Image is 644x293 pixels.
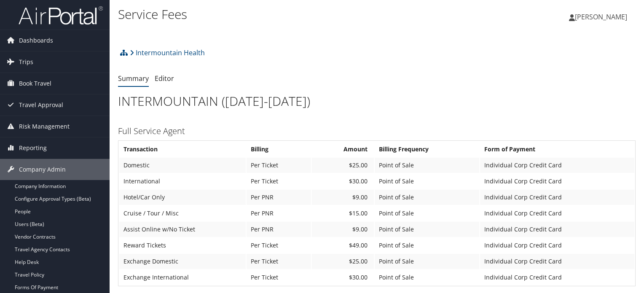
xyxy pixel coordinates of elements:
[119,174,246,189] td: International
[155,74,174,83] a: Editor
[312,174,374,189] td: $30.00
[480,238,634,253] td: Individual Corp Credit Card
[19,5,103,25] img: airportal-logo.png
[575,12,627,22] span: [PERSON_NAME]
[480,270,634,285] td: Individual Corp Credit Card
[119,238,246,253] td: Reward Tickets
[118,92,636,110] h1: INTERMOUNTAIN ([DATE]-[DATE])
[119,190,246,205] td: Hotel/Car Only
[130,44,205,61] a: Intermountain Health
[19,73,51,94] span: Book Travel
[312,222,374,237] td: $9.00
[119,270,246,285] td: Exchange International
[375,142,479,157] th: Billing Frequency
[312,254,374,269] td: $25.00
[119,206,246,221] td: Cruise / Tour / Misc
[247,174,311,189] td: Per Ticket
[119,142,246,157] th: Transaction
[247,270,311,285] td: Per Ticket
[375,174,479,189] td: Point of Sale
[375,190,479,205] td: Point of Sale
[480,206,634,221] td: Individual Corp Credit Card
[480,142,634,157] th: Form of Payment
[247,206,311,221] td: Per PNR
[569,4,636,30] a: [PERSON_NAME]
[480,174,634,189] td: Individual Corp Credit Card
[247,158,311,173] td: Per Ticket
[480,254,634,269] td: Individual Corp Credit Card
[118,74,149,83] a: Summary
[375,270,479,285] td: Point of Sale
[312,190,374,205] td: $9.00
[312,238,374,253] td: $49.00
[19,116,70,137] span: Risk Management
[480,222,634,237] td: Individual Corp Credit Card
[375,158,479,173] td: Point of Sale
[119,254,246,269] td: Exchange Domestic
[480,158,634,173] td: Individual Corp Credit Card
[119,158,246,173] td: Domestic
[247,190,311,205] td: Per PNR
[118,125,636,137] h3: Full Service Agent
[312,158,374,173] td: $25.00
[19,30,53,51] span: Dashboards
[312,270,374,285] td: $30.00
[247,238,311,253] td: Per Ticket
[19,137,47,159] span: Reporting
[19,94,63,116] span: Travel Approval
[375,254,479,269] td: Point of Sale
[118,5,463,23] h1: Service Fees
[19,51,33,73] span: Trips
[375,222,479,237] td: Point of Sale
[19,159,66,180] span: Company Admin
[247,142,311,157] th: Billing
[119,222,246,237] td: Assist Online w/No Ticket
[312,142,374,157] th: Amount
[247,222,311,237] td: Per PNR
[480,190,634,205] td: Individual Corp Credit Card
[312,206,374,221] td: $15.00
[375,206,479,221] td: Point of Sale
[247,254,311,269] td: Per Ticket
[375,238,479,253] td: Point of Sale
